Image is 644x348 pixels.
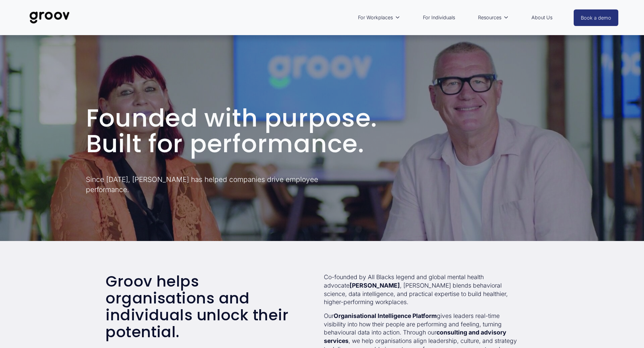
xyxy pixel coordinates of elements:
[478,13,501,22] span: Resources
[26,6,73,29] img: Groov | Unlock Human Potential at Work and in Life
[350,282,400,289] strong: [PERSON_NAME]
[105,273,300,341] h2: Groov helps organisations and individuals unlock their potential.
[334,312,437,319] strong: Organisational Intelligence Platform
[358,13,393,22] span: For Workplaces
[420,10,458,25] a: For Individuals
[475,10,512,25] a: folder dropdown
[574,9,618,26] a: Book a demo
[324,329,508,344] strong: consulting and advisory services
[324,273,519,306] p: Co-founded by All Blacks legend and global mental health advocate , [PERSON_NAME] blends behavior...
[86,105,558,156] h1: Founded with purpose. Built for performance.
[528,10,556,25] a: About Us
[355,10,404,25] a: folder dropdown
[86,175,360,194] p: Since [DATE], [PERSON_NAME] has helped companies drive employee performance.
